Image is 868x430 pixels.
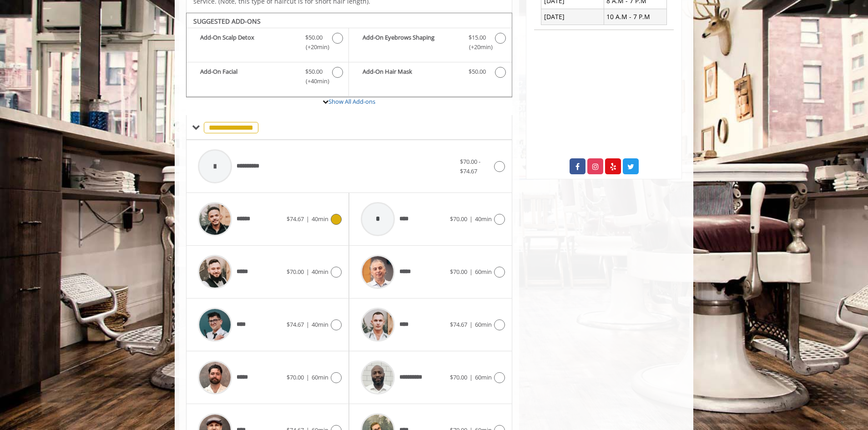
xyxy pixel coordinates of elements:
span: (+20min ) [464,42,490,52]
span: 60min [475,268,492,276]
span: 40min [312,268,328,276]
label: Add-On Eyebrows Shaping [353,33,507,54]
span: $70.00 [450,215,467,223]
span: $70.00 [287,268,304,276]
span: 60min [475,320,492,329]
span: (+40min ) [301,76,328,86]
span: | [306,373,309,381]
span: 40min [312,215,328,223]
span: $70.00 [287,373,304,381]
div: The Made Man Haircut And Beard Trim Add-onS [186,13,512,97]
b: Add-On Hair Mask [363,67,459,78]
label: Add-On Facial [191,67,344,88]
span: | [306,215,309,223]
span: 40min [312,320,328,329]
span: $50.00 [469,67,486,76]
span: | [469,215,473,223]
span: $74.67 [287,320,304,329]
td: [DATE] [541,9,604,25]
span: $70.00 - $74.67 [460,157,480,175]
td: 10 A.M - 7 P.M [604,9,666,25]
span: 60min [475,373,492,381]
span: $15.00 [469,33,486,42]
span: | [469,268,473,276]
span: | [469,320,473,329]
a: Show All Add-ons [328,97,375,106]
b: Add-On Scalp Detox [200,33,296,52]
b: Add-On Eyebrows Shaping [363,33,459,52]
b: SUGGESTED ADD-ONS [193,17,261,25]
span: 40min [475,215,492,223]
span: | [306,268,309,276]
span: $74.67 [450,320,467,329]
span: $74.67 [287,215,304,223]
span: $70.00 [450,268,467,276]
span: | [306,320,309,329]
span: $50.00 [305,67,323,76]
span: $50.00 [305,33,323,42]
b: Add-On Facial [200,67,296,86]
span: 60min [312,373,328,381]
label: Add-On Hair Mask [353,67,507,80]
span: $70.00 [450,373,467,381]
label: Add-On Scalp Detox [191,33,344,54]
span: (+20min ) [301,42,328,52]
span: | [469,373,473,381]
